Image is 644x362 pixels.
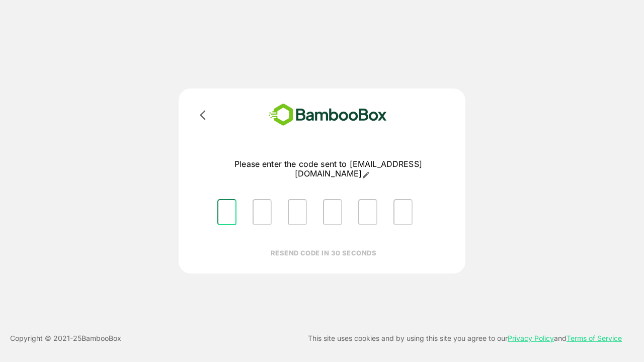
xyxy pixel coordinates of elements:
p: Please enter the code sent to [EMAIL_ADDRESS][DOMAIN_NAME] [209,159,447,179]
p: Copyright © 2021- 25 BambooBox [10,332,121,344]
input: Please enter OTP character 4 [323,199,342,225]
input: Please enter OTP character 5 [358,199,377,225]
img: bamboobox [254,101,401,129]
input: Please enter OTP character 1 [217,199,236,225]
input: Please enter OTP character 6 [393,199,413,225]
a: Terms of Service [567,334,622,342]
input: Please enter OTP character 2 [253,199,272,225]
input: Please enter OTP character 3 [288,199,307,225]
a: Privacy Policy [508,334,554,342]
p: This site uses cookies and by using this site you agree to our and [308,332,622,344]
